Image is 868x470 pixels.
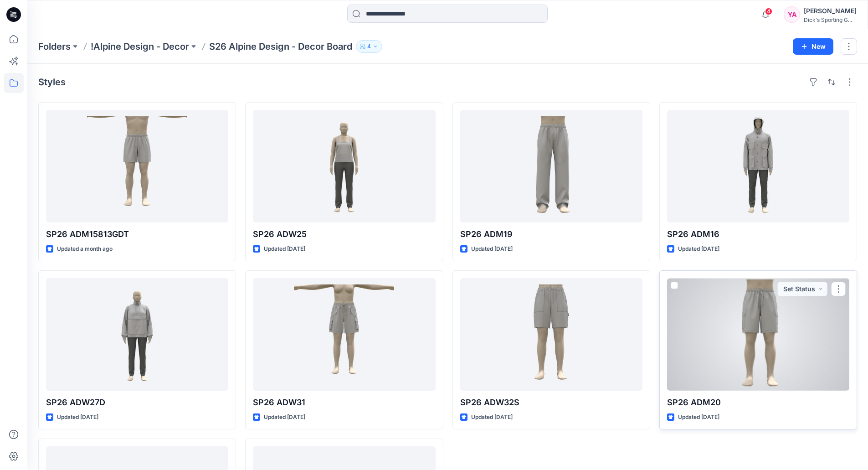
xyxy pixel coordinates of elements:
[460,228,642,241] p: SP26 ADM19
[356,40,382,53] button: 4
[264,244,305,254] p: Updated [DATE]
[460,396,642,409] p: SP26 ADW32S
[793,38,833,55] button: New
[667,396,849,409] p: SP26 ADM20
[46,278,228,391] a: SP26 ADW27D
[471,244,513,254] p: Updated [DATE]
[678,413,719,422] p: Updated [DATE]
[678,244,719,254] p: Updated [DATE]
[46,228,228,241] p: SP26 ADM15813GDT
[667,228,849,241] p: SP26 ADM16
[253,110,435,222] a: SP26 ADW25
[38,40,71,53] a: Folders
[46,110,228,222] a: SP26 ADM15813GDT
[38,77,66,88] h4: Styles
[253,278,435,391] a: SP26 ADW31
[471,413,513,422] p: Updated [DATE]
[57,244,113,254] p: Updated a month ago
[460,278,642,391] a: SP26 ADW32S
[784,6,800,23] div: YA
[46,396,228,409] p: SP26 ADW27D
[667,278,849,391] a: SP26 ADM20
[253,396,435,409] p: SP26 ADW31
[57,413,98,422] p: Updated [DATE]
[209,40,352,53] p: S26 Alpine Design - Decor Board
[804,16,857,23] div: Dick's Sporting G...
[91,40,189,53] a: !Alpine Design - Decor
[367,41,371,52] p: 4
[460,110,642,222] a: SP26 ADM19
[264,413,305,422] p: Updated [DATE]
[804,5,857,16] div: [PERSON_NAME]
[253,228,435,241] p: SP26 ADW25
[765,8,772,15] span: 4
[667,110,849,222] a: SP26 ADM16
